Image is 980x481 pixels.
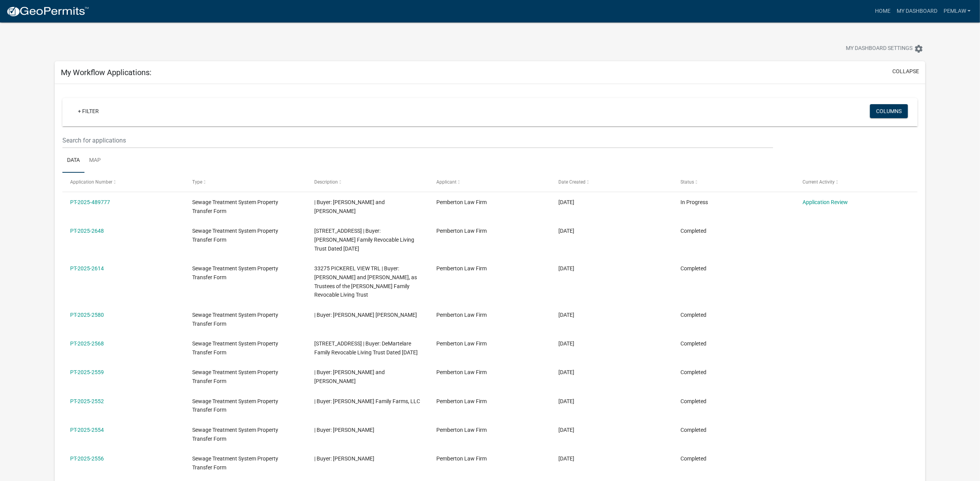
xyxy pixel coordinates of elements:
span: Application Number [70,179,112,185]
span: 09/24/2025 [558,340,574,347]
span: Date Created [558,179,586,185]
span: Applicant [436,179,456,185]
span: 626 VALLEY DR | Buyer: Kitzman Family Revocable Living Trust Dated October 1, 2025 [314,228,414,252]
span: Pemberton Law Firm [436,340,487,347]
span: In Progress [680,199,708,205]
span: Sewage Treatment System Property Transfer Form [192,427,278,442]
datatable-header-cell: Status [673,173,795,191]
datatable-header-cell: Type [185,173,307,191]
span: Sewage Treatment System Property Transfer Form [192,312,278,327]
a: PT-2025-2559 [70,369,104,375]
a: PT-2025-2568 [70,340,104,347]
span: Pemberton Law Firm [436,312,487,318]
a: PT-2025-2580 [70,312,104,318]
a: + Filter [72,104,105,118]
span: | Buyer: Haarstad Family Farms, LLC [314,398,420,404]
datatable-header-cell: Description [307,173,429,191]
input: Search for applications [62,132,773,148]
span: Pemberton Law Firm [436,398,487,404]
span: Description [314,179,338,185]
datatable-header-cell: Date Created [551,173,673,191]
span: | Buyer: Keeler T. Johnson [314,312,417,318]
button: Columns [870,104,908,118]
span: Completed [680,398,706,404]
span: Sewage Treatment System Property Transfer Form [192,369,278,384]
span: 09/25/2025 [558,312,574,318]
span: Sewage Treatment System Property Transfer Form [192,228,278,243]
a: Home [872,4,894,19]
span: 09/24/2025 [558,427,574,433]
datatable-header-cell: Current Activity [795,173,917,191]
span: 09/24/2025 [558,398,574,404]
a: PT-2025-489777 [70,199,110,205]
datatable-header-cell: Application Number [62,173,184,191]
a: PT-2025-2554 [70,427,104,433]
span: My Dashboard Settings [846,44,913,53]
span: Sewage Treatment System Property Transfer Form [192,455,278,471]
span: Type [192,179,202,185]
span: Completed [680,312,706,318]
span: | Buyer: Jefferey P. Loeks and Sharolyn Loeks [314,199,385,214]
span: Status [680,179,694,185]
span: Pemberton Law Firm [436,199,487,205]
a: PT-2025-2556 [70,455,104,462]
a: Data [62,148,84,173]
span: Pemberton Law Firm [436,369,487,375]
datatable-header-cell: Applicant [429,173,551,191]
a: PT-2025-2552 [70,398,104,404]
span: Sewage Treatment System Property Transfer Form [192,199,278,214]
span: 09/29/2025 [558,265,574,271]
a: PT-2025-2614 [70,265,104,271]
button: My Dashboard Settingssettings [840,41,930,56]
span: Current Activity [803,179,835,185]
span: Sewage Treatment System Property Transfer Form [192,265,278,280]
a: My Dashboard [894,4,940,19]
span: | Buyer: John M. Haarstad [314,455,374,462]
span: Completed [680,369,706,375]
a: PT-2025-2648 [70,228,104,234]
span: 09/24/2025 [558,369,574,375]
span: | Buyer: Charlie Schornack and Mary Schornack [314,369,385,384]
span: Completed [680,228,706,234]
a: Pemlaw [940,4,974,19]
span: Completed [680,455,706,462]
span: Pemberton Law Firm [436,427,487,433]
span: Sewage Treatment System Property Transfer Form [192,340,278,356]
span: Pemberton Law Firm [436,228,487,234]
span: 10/01/2025 [558,228,574,234]
span: 1423 SOMERSET RD | Buyer: DeMartelare Family Revocable Living Trust Dated September 24, 2025 [314,340,418,356]
span: 09/24/2025 [558,455,574,462]
i: settings [914,44,923,53]
a: Application Review [803,199,848,205]
h5: My Workflow Applications: [61,68,152,77]
span: Completed [680,427,706,433]
a: Map [84,148,105,173]
span: Sewage Treatment System Property Transfer Form [192,398,278,413]
span: | Buyer: Paul R. Haarstad [314,427,374,433]
button: collapse [892,67,919,76]
span: 33275 PICKEREL VIEW TRL | Buyer: Bruce F. Barker and Peggy J. Barker, as Trustees of the Barker F... [314,265,417,298]
span: Pemberton Law Firm [436,455,487,462]
span: Pemberton Law Firm [436,265,487,271]
span: Completed [680,340,706,347]
span: 10/08/2025 [558,199,574,205]
span: Completed [680,265,706,271]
